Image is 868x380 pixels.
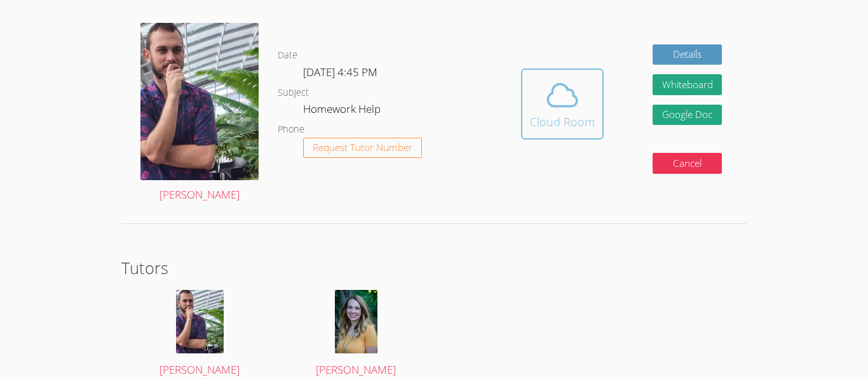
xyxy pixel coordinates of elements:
img: 20240721_091457.jpg [140,23,259,180]
button: Cancel [653,153,722,174]
span: [DATE] 4:45 PM [303,65,377,79]
button: Request Tutor Number [303,138,422,159]
img: avatar.png [335,290,377,353]
span: [PERSON_NAME] [159,362,240,377]
button: Cloud Room [521,69,604,140]
button: Whiteboard [653,74,722,95]
img: 20240721_091457.jpg [176,290,224,353]
dt: Phone [278,122,304,138]
a: Details [653,44,722,65]
a: [PERSON_NAME] [290,290,422,379]
a: [PERSON_NAME] [140,23,259,204]
div: Cloud Room [530,113,595,131]
dt: Date [278,48,297,63]
dd: Homework Help [303,100,383,122]
a: [PERSON_NAME] [134,290,266,379]
h2: Tutors [121,256,747,280]
span: Request Tutor Number [313,143,412,152]
a: Google Doc [653,105,722,126]
dt: Subject [278,85,309,101]
span: [PERSON_NAME] [316,362,396,377]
